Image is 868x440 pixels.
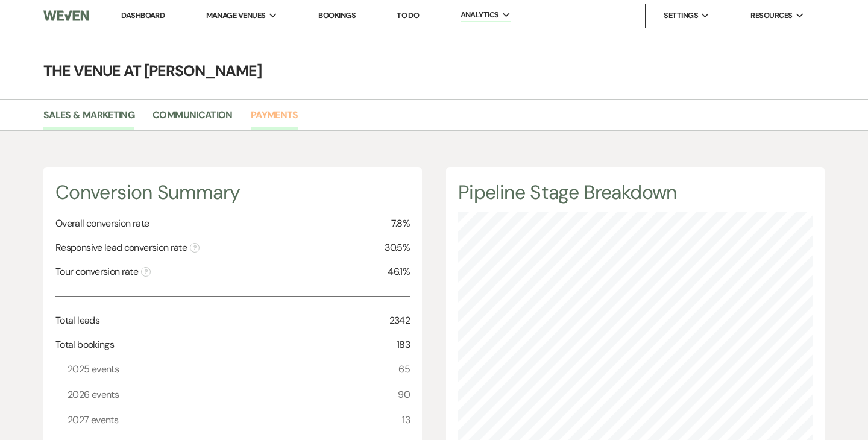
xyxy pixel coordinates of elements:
[664,10,698,22] span: Settings
[68,387,119,403] span: 2026 events
[206,10,266,22] span: Manage Venues
[68,412,118,428] span: 2027 events
[389,313,410,328] span: 2342
[461,9,499,21] span: Analytics
[402,412,410,428] span: 13
[397,10,419,20] a: To Do
[43,107,134,130] a: Sales & Marketing
[398,362,410,377] span: 65
[55,338,114,352] span: Total bookings
[55,179,410,206] h4: Conversion Summary
[68,362,119,377] span: 2025 events
[318,10,356,20] a: Bookings
[190,243,200,253] span: ?
[55,265,151,279] span: Tour conversion rate
[385,240,410,255] span: 30.5%
[55,216,149,231] span: Overall conversion rate
[388,265,410,279] span: 46.1%
[397,338,410,352] span: 183
[750,10,792,22] span: Resources
[458,179,813,206] h4: Pipeline Stage Breakdown
[55,240,200,255] span: Responsive lead conversion rate
[391,216,410,231] span: 7.8%
[43,3,89,28] img: Weven Logo
[251,107,298,130] a: Payments
[153,107,233,130] a: Communication
[398,387,410,403] span: 90
[121,10,165,20] a: Dashboard
[141,267,151,277] span: ?
[55,313,99,328] span: Total leads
